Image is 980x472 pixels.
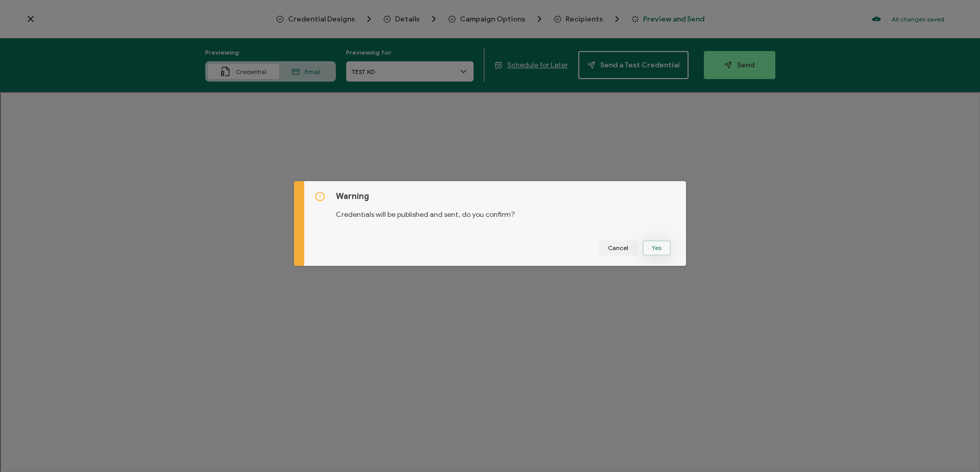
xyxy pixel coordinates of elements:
[599,240,638,256] button: Cancel
[608,245,628,251] span: Cancel
[643,240,671,256] button: Yes
[294,181,686,266] div: dialog
[336,191,676,202] h5: Warning
[336,202,676,220] p: Credentials will be published and sent, do you confirm?
[929,423,980,472] iframe: Chat Widget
